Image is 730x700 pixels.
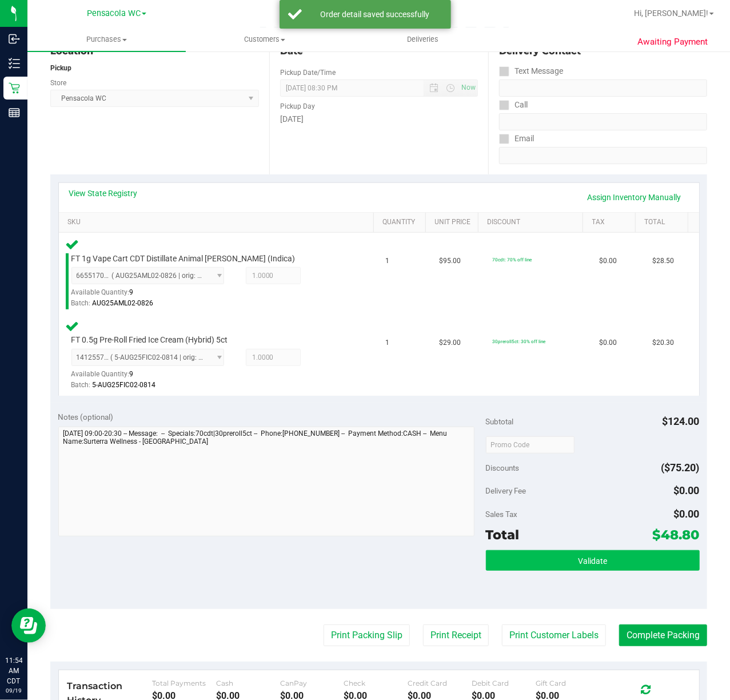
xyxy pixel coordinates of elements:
span: Customers [186,34,344,45]
a: Total [644,218,683,227]
inline-svg: Reports [9,107,20,118]
span: $28.50 [652,256,674,267]
span: Deliveries [392,34,454,45]
span: AUG25AML02-0826 [93,299,154,307]
label: Pickup Day [280,101,315,112]
div: Check [344,679,408,687]
label: Pickup Date/Time [280,67,336,78]
span: Total [486,527,520,543]
span: Purchases [27,34,186,45]
div: Available Quantity: [71,284,232,307]
span: $0.00 [674,508,700,520]
a: Unit Price [435,218,474,227]
span: 1 [386,337,390,348]
label: Text Message [499,63,563,79]
span: FT 0.5g Pre-Roll Fried Ice Cream (Hybrid) 5ct [71,335,228,345]
a: Assign Inventory Manually [580,188,689,207]
span: Delivery Fee [486,486,526,495]
a: Deliveries [344,27,502,51]
a: Quantity [382,218,421,227]
input: Format: (999) 999-9999 [499,79,707,97]
input: Promo Code [486,436,575,454]
span: 70cdt: 70% off line [492,257,532,262]
span: Discounts [486,458,520,478]
a: Purchases [27,27,186,51]
span: $95.00 [439,256,461,267]
div: Credit Card [408,679,472,687]
span: $20.30 [652,337,674,348]
span: 1 [386,256,390,267]
div: Available Quantity: [71,366,232,388]
inline-svg: Retail [9,82,20,94]
div: Cash [216,679,280,687]
span: Batch: [71,381,91,389]
div: [DATE] [280,113,478,125]
span: Subtotal [486,417,514,426]
span: FT 1g Vape Cart CDT Distillate Animal [PERSON_NAME] (Indica) [71,253,296,264]
span: Notes (optional) [58,412,114,421]
label: Email [499,130,534,147]
div: Total Payments [152,679,216,687]
input: Format: (999) 999-9999 [499,113,707,130]
a: SKU [67,218,369,227]
span: Sales Tax [486,510,518,519]
span: Pensacola WC [87,9,141,18]
iframe: Resource center [11,608,46,643]
span: 9 [130,370,134,378]
button: Validate [486,550,700,571]
div: Order detail saved successfully [308,9,442,20]
span: ($75.20) [661,462,700,474]
strong: Pickup [50,64,71,72]
button: Print Receipt [423,625,489,646]
span: $0.00 [599,256,617,267]
div: Gift Card [536,679,600,687]
button: Print Customer Labels [502,625,606,646]
a: Tax [592,218,631,227]
label: Store [50,78,66,88]
div: Debit Card [472,679,536,687]
a: Discount [487,218,579,227]
button: Print Packing Slip [324,625,410,646]
span: $29.00 [439,337,461,348]
div: CanPay [280,679,344,687]
span: 30preroll5ct: 30% off line [492,339,545,344]
span: 5-AUG25FIC02-0814 [93,381,156,389]
p: 11:54 AM CDT [5,655,22,686]
span: $48.80 [653,527,700,543]
label: Call [499,97,528,113]
a: Customers [186,27,344,51]
span: 9 [130,288,134,296]
span: $0.00 [674,484,700,496]
button: Complete Packing [619,625,707,646]
inline-svg: Inventory [9,58,20,69]
span: Validate [578,556,607,566]
span: Hi, [PERSON_NAME]! [634,9,708,18]
span: $124.00 [663,415,700,427]
span: Awaiting Payment [638,35,708,49]
span: $0.00 [599,337,617,348]
span: Batch: [71,299,91,307]
p: 09/19 [5,686,22,695]
a: View State Registry [69,188,138,199]
inline-svg: Inbound [9,33,20,45]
